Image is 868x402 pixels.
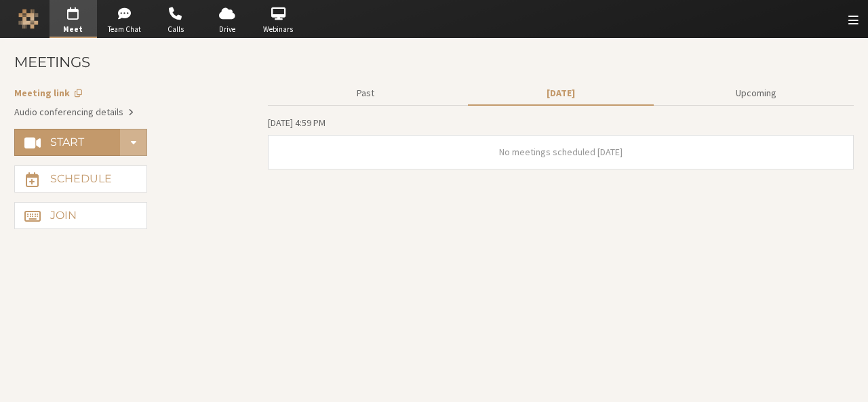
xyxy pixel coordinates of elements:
[14,105,134,119] button: Audio conferencing details
[14,165,147,193] button: Schedule
[663,81,849,105] button: Upcoming
[120,129,147,156] div: Start conference options
[50,24,97,35] span: Meet
[14,54,854,70] h3: Meetings
[14,77,258,119] section: Account details
[268,117,325,129] span: [DATE] 4:59 PM
[14,87,70,99] span: Copy my meeting room link
[18,9,39,29] img: Iotum
[100,24,148,35] span: Team Chat
[50,174,112,184] h4: Schedule
[50,210,77,221] h4: Join
[203,24,251,35] span: Drive
[468,81,654,105] button: [DATE]
[268,115,854,169] section: Today's Meetings
[499,146,623,158] span: No meetings scheduled [DATE]
[14,86,82,100] button: Copy my meeting room link
[152,24,199,35] span: Calls
[254,24,302,35] span: Webinars
[273,81,458,105] button: Past
[14,202,147,229] button: Join
[50,137,84,148] h4: Start
[14,129,121,156] button: Start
